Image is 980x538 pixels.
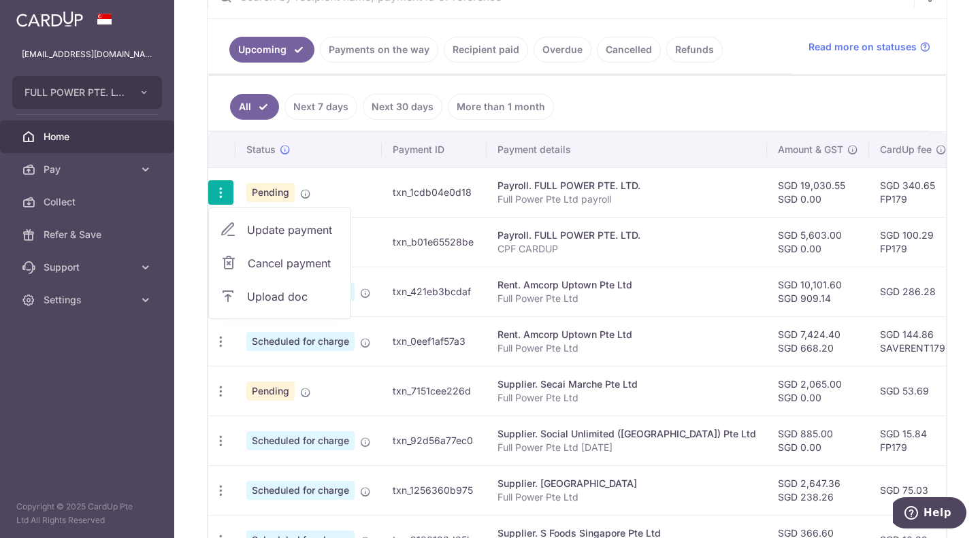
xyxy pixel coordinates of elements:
span: Refer & Save [44,228,133,241]
span: Scheduled for charge [246,332,355,351]
td: SGD 100.29 FP179 [869,217,958,267]
div: Rent. Amcorp Uptown Pte Ltd [497,328,756,341]
span: Read more on statuses [808,40,917,54]
p: CPF CARDUP [497,242,756,256]
td: txn_92d56a77ec0 [382,416,487,465]
span: Status [246,143,276,156]
a: More than 1 month [448,94,554,120]
div: Payroll. FULL POWER PTE. LTD. [497,229,756,242]
a: Upcoming [229,37,314,63]
a: Refunds [666,37,723,63]
span: Scheduled for charge [246,431,355,450]
td: SGD 144.86 SAVERENT179 [869,316,958,366]
td: SGD 286.28 [869,267,958,316]
a: Payments on the way [320,37,438,63]
p: [EMAIL_ADDRESS][DOMAIN_NAME] [22,48,152,61]
td: SGD 15.84 FP179 [869,416,958,465]
div: Supplier. Secai Marche Pte Ltd [497,377,756,391]
div: Supplier. [GEOGRAPHIC_DATA] [497,477,756,490]
a: Read more on statuses [808,40,930,54]
td: SGD 2,065.00 SGD 0.00 [767,366,869,416]
td: txn_1256360b975 [382,465,487,515]
th: Payment details [487,132,767,167]
span: Pending [246,382,295,401]
td: SGD 5,603.00 SGD 0.00 [767,217,869,267]
a: Overdue [534,37,591,63]
span: Scheduled for charge [246,481,355,500]
td: SGD 75.03 [869,465,958,515]
p: Full Power Pte Ltd payroll [497,192,756,206]
span: CardUp fee [880,143,932,156]
td: SGD 53.69 [869,366,958,416]
img: CardUp [16,11,83,27]
span: Amount & GST [778,143,843,156]
a: Recipient paid [444,37,528,63]
span: Pending [246,183,295,202]
p: Full Power Pte Ltd [497,490,756,504]
span: FULL POWER PTE. LTD. [24,86,125,99]
span: Home [44,130,133,144]
a: Next 7 days [284,94,357,120]
td: txn_7151cee226d [382,366,487,416]
div: Rent. Amcorp Uptown Pte Ltd [497,278,756,292]
td: txn_1cdb04e0d18 [382,167,487,217]
div: Supplier. Social Unlimited ([GEOGRAPHIC_DATA]) Pte Ltd [497,427,756,441]
td: txn_0eef1af57a3 [382,316,487,366]
p: Full Power Pte Ltd [497,292,756,305]
th: Payment ID [382,132,487,167]
td: txn_b01e65528be [382,217,487,267]
p: Full Power Pte Ltd [497,341,756,355]
span: Collect [44,195,133,209]
td: txn_421eb3bcdaf [382,267,487,316]
td: SGD 340.65 FP179 [869,167,958,217]
span: Pay [44,163,133,176]
span: Settings [44,293,133,307]
span: Support [44,260,133,274]
td: SGD 885.00 SGD 0.00 [767,416,869,465]
td: SGD 2,647.36 SGD 238.26 [767,465,869,515]
td: SGD 19,030.55 SGD 0.00 [767,167,869,217]
a: Next 30 days [363,94,442,120]
td: SGD 10,101.60 SGD 909.14 [767,267,869,316]
a: Cancelled [597,37,661,63]
div: Payroll. FULL POWER PTE. LTD. [497,179,756,192]
a: All [230,94,279,120]
button: FULL POWER PTE. LTD. [12,76,162,109]
p: Full Power Pte Ltd [497,391,756,405]
iframe: Opens a widget where you can find more information [893,497,966,531]
p: Full Power Pte Ltd [DATE] [497,441,756,454]
td: SGD 7,424.40 SGD 668.20 [767,316,869,366]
